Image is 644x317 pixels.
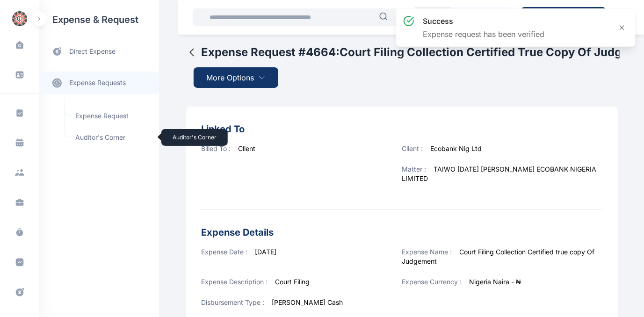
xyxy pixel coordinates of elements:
a: Expense Request [70,107,154,125]
span: Expense Description : [201,278,268,286]
p: Expense request has been verified [423,29,544,40]
span: direct expense [69,47,116,57]
span: TAIWO [DATE] [PERSON_NAME] ECOBANK NIGERIA LIMITED [402,165,597,182]
h3: Expense Details [201,225,603,240]
span: Expense Name : [402,248,452,256]
a: expense requests [39,72,159,94]
span: Auditor's Corner [70,129,154,146]
span: Disbursement Type : [201,298,264,306]
span: Expense Date : [201,248,247,256]
a: direct expense [39,39,159,64]
a: Auditor's CornerAuditor's Corner [70,129,154,146]
div: expense requests [39,64,159,94]
span: Ecobank Nig Ltd [431,144,482,152]
span: Billed To : [201,144,231,152]
span: Nigeria Naira - ₦ [470,278,521,286]
span: [PERSON_NAME] Cash [272,298,343,306]
span: Court Filing Collection Certified true copy Of Judgement [402,248,595,265]
span: Client : [402,144,423,152]
span: More Options [207,72,254,83]
span: Expense Currency : [402,278,462,286]
span: Matter : [402,165,427,173]
h3: success [423,15,544,27]
span: Court Filing [275,278,310,286]
span: Client [238,144,255,152]
span: [DATE] [255,248,276,256]
h3: Linked To [201,122,603,137]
